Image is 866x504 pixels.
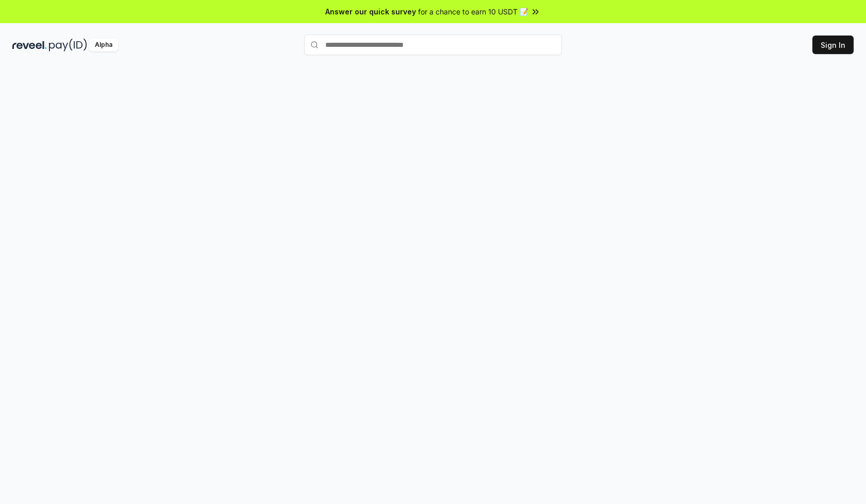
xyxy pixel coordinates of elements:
[89,39,118,51] div: Alpha
[325,6,416,17] span: Answer our quick survey
[418,6,528,17] span: for a chance to earn 10 USDT 📝
[12,39,47,51] img: reveel_dark
[49,39,87,51] img: pay_id
[812,36,854,54] button: Sign In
